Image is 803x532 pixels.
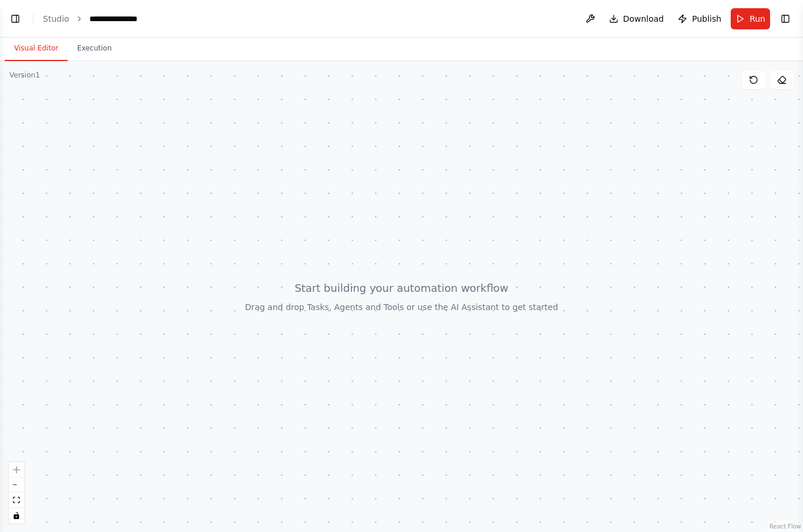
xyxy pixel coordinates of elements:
button: Publish [673,8,726,29]
div: React Flow controls [9,462,24,523]
a: React Flow attribution [769,523,801,530]
span: Publish [692,13,721,25]
button: Show left sidebar [7,11,24,27]
div: Version 1 [9,70,40,80]
span: Download [623,13,664,25]
button: Execution [68,36,121,61]
button: fit view [9,493,24,508]
a: Studio [43,14,69,23]
button: Download [604,8,669,29]
nav: breadcrumb [43,13,150,25]
button: zoom out [9,477,24,493]
span: Run [750,13,765,25]
button: Show right sidebar [777,11,794,27]
button: toggle interactivity [9,508,24,523]
button: Visual Editor [5,36,68,61]
button: Run [731,8,770,29]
